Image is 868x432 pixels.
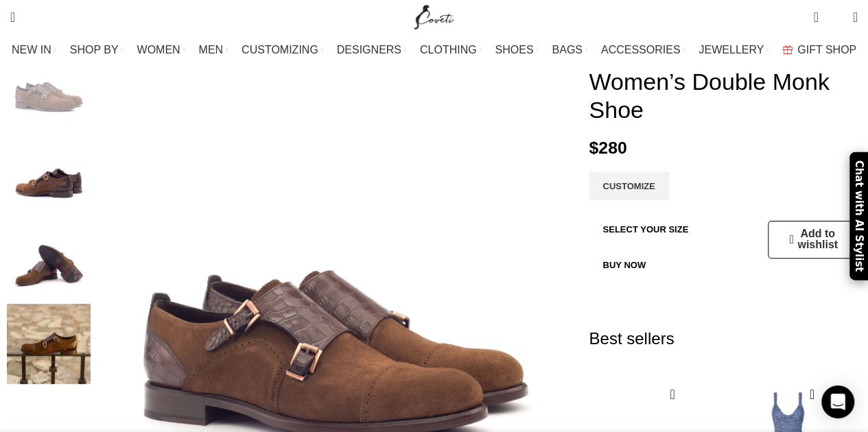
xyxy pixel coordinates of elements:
[411,10,457,22] a: Site logo
[7,130,91,217] div: 2 / 4
[782,45,793,54] img: GiftBag
[806,3,825,31] a: 0
[804,385,821,403] a: Quick view
[7,304,91,384] img: Women's Double Monk
[70,36,124,64] a: SHOP BY
[589,139,626,157] bdi: 280
[337,43,401,56] span: DESIGNERS
[589,68,858,124] h1: Women’s Double Monk Shoe
[70,43,119,56] span: SHOP BY
[664,385,681,403] a: Quick view
[12,36,56,64] a: NEW IN
[814,7,825,17] span: 0
[7,43,91,123] img: Brown double monk strap shoe
[495,36,538,64] a: SHOES
[601,36,685,64] a: ACCESSORIES
[7,130,91,211] img: Ladies Dress
[789,228,837,250] a: Add to wishlist
[589,139,598,157] span: $
[7,304,91,391] div: 4 / 4
[832,14,842,24] span: 0
[12,43,51,56] span: NEW IN
[821,385,854,418] div: Open Intercom Messenger
[242,43,318,56] span: CUSTOMIZING
[589,215,702,243] button: SELECT YOUR SIZE
[589,300,858,378] h2: Best sellers
[199,36,228,64] a: MEN
[337,36,406,64] a: DESIGNERS
[589,171,668,200] a: CUSTOMIZE
[699,43,764,56] span: JEWELLERY
[782,36,856,64] a: GIFT SHOP
[552,43,582,56] span: BAGS
[495,43,533,56] span: SHOES
[7,43,91,130] div: 1 / 4
[242,36,323,64] a: CUSTOMIZING
[699,36,769,64] a: JEWELLERY
[829,3,843,31] div: My Wishlist
[797,228,838,250] span: Add to wishlist
[199,43,224,56] span: MEN
[420,36,482,64] a: CLOTHING
[137,43,180,56] span: WOMEN
[7,217,91,298] img: Women's Double Monk
[589,250,659,279] button: Buy now
[3,3,22,31] a: Search
[3,36,865,64] div: Main navigation
[137,36,185,64] a: WOMEN
[601,43,681,56] span: ACCESSORIES
[552,36,587,64] a: BAGS
[797,43,856,56] span: GIFT SHOP
[420,43,477,56] span: CLOTHING
[7,217,91,304] div: 3 / 4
